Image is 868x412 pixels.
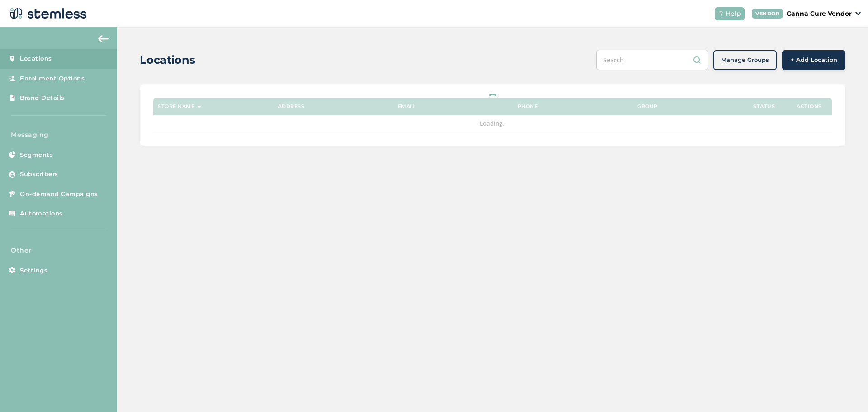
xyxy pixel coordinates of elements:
span: Locations [20,54,52,63]
span: Brand Details [20,94,65,103]
span: Help [726,9,741,19]
span: On-demand Campaigns [20,190,98,199]
img: logo-dark-0685b13c.svg [7,5,87,23]
span: + Add Location [791,56,837,65]
span: Automations [20,209,63,218]
button: Manage Groups [713,50,777,70]
input: Search [596,50,708,70]
span: Enrollment Options [20,74,85,83]
img: icon-arrow-back-accent-c549486e.svg [98,35,109,42]
p: Canna Cure Vendor [787,9,852,19]
div: VENDOR [752,9,783,19]
img: icon_down-arrow-small-66adaf34.svg [855,12,861,15]
h2: Locations [140,52,195,68]
span: Subscribers [20,170,58,179]
span: Manage Groups [721,56,769,65]
button: + Add Location [782,50,845,70]
img: icon-help-white-03924b79.svg [718,11,724,16]
span: Segments [20,150,53,159]
span: Settings [20,266,47,275]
